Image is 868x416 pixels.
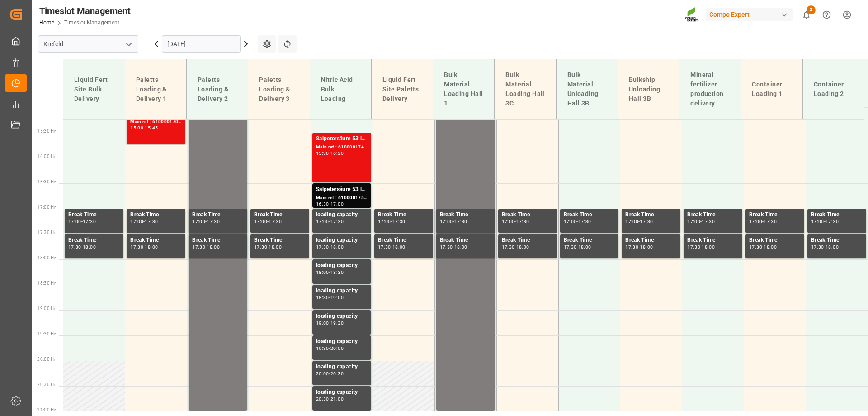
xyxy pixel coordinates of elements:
div: 17:30 [578,220,591,224]
div: Break Time [625,210,677,220]
div: Liquid Fert Site Paletts Delivery [379,72,425,107]
div: Container Loading 2 [810,76,857,102]
input: Type to search/select [38,35,138,53]
div: 17:00 [502,220,515,224]
div: 17:30 [811,245,824,249]
div: Break Time [68,210,120,220]
div: Break Time [254,236,306,245]
div: 19:00 [330,296,344,300]
div: Break Time [687,210,739,220]
span: 21:00 Hr [37,407,56,412]
div: 20:00 [330,346,344,350]
div: 17:30 [192,245,205,249]
div: Timeslot Management [39,4,131,18]
div: 18:00 [578,245,591,249]
div: - [329,397,330,401]
button: show 2 new notifications [796,5,816,25]
button: Help Center [816,5,837,25]
div: 17:30 [316,245,329,249]
div: Paletts Loading & Delivery 2 [194,72,241,107]
div: Break Time [564,210,615,220]
div: 19:30 [330,321,344,325]
div: - [453,245,454,249]
div: 17:00 [564,220,577,224]
div: 17:30 [625,245,638,249]
div: 17:30 [502,245,515,249]
div: - [762,245,764,249]
div: - [329,296,330,300]
div: 17:30 [254,245,267,249]
div: 17:00 [68,220,81,224]
div: 17:00 [130,220,143,224]
div: 18:00 [207,245,220,249]
div: - [329,220,330,224]
div: Bulkship Unloading Hall 3B [625,72,672,107]
div: 18:00 [269,245,282,249]
div: loading capacity [316,388,368,397]
div: 17:30 [207,220,220,224]
div: 17:30 [440,245,453,249]
div: - [143,220,145,224]
div: 17:30 [687,245,700,249]
div: 17:30 [826,220,839,224]
div: Nitric Acid Bulk Loading [317,72,364,107]
div: 17:00 [749,220,762,224]
div: - [205,245,207,249]
div: - [329,372,330,376]
div: Break Time [749,236,801,245]
div: 18:00 [316,270,329,274]
div: - [143,126,145,130]
span: 2 [807,5,816,14]
div: Break Time [68,236,120,245]
span: 16:00 Hr [37,154,56,159]
div: 17:30 [640,220,653,224]
div: 18:00 [330,245,344,249]
div: 18:00 [764,245,777,249]
span: 17:30 Hr [37,230,56,235]
div: - [638,245,640,249]
div: - [391,220,392,224]
div: Bulk Material Loading Hall 1 [440,67,487,112]
div: 15:30 [316,151,329,155]
span: 18:00 Hr [37,255,56,260]
div: 17:30 [378,245,391,249]
button: Compo Expert [706,6,796,23]
div: 18:00 [516,245,529,249]
div: Break Time [130,210,182,220]
div: 17:30 [68,245,81,249]
span: 20:00 Hr [37,357,56,362]
div: 18:00 [702,245,715,249]
div: 18:00 [145,245,158,249]
input: DD.MM.YYYY [162,35,241,53]
div: - [205,220,207,224]
div: - [329,245,330,249]
div: 17:30 [454,220,467,224]
div: - [824,245,826,249]
div: 17:00 [440,220,453,224]
div: - [267,245,269,249]
div: loading capacity [316,261,368,270]
div: 18:00 [826,245,839,249]
div: Break Time [811,210,863,220]
div: Break Time [811,236,863,245]
div: Main ref : 6100001751, 2000001455 [316,194,368,202]
div: 19:00 [316,321,329,325]
div: - [143,245,145,249]
div: 18:00 [392,245,406,249]
span: 16:30 Hr [37,179,56,184]
div: Salpetersäure 53 lose [316,134,368,143]
div: Break Time [502,210,553,220]
div: - [329,202,330,206]
div: Break Time [378,210,429,220]
div: - [576,220,578,224]
div: 20:00 [316,372,329,376]
div: 18:30 [316,296,329,300]
div: 17:30 [130,245,143,249]
div: Break Time [378,236,429,245]
div: Break Time [687,236,739,245]
div: Container Loading 1 [748,76,795,102]
div: 17:30 [702,220,715,224]
img: Screenshot%202023-09-29%20at%2010.02.21.png_1712312052.png [685,7,699,23]
span: 19:30 Hr [37,331,56,336]
div: - [762,220,764,224]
